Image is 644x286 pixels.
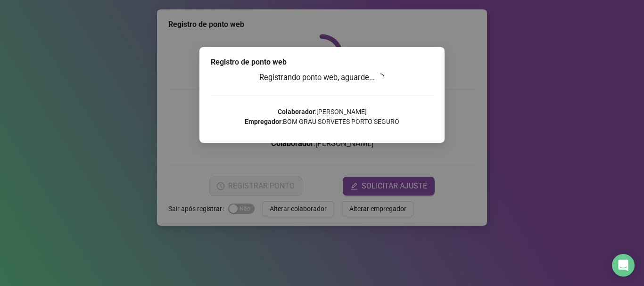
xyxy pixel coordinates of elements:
p: : [PERSON_NAME] : BOM GRAU SORVETES PORTO SEGURO [211,107,433,127]
span: loading [376,73,385,82]
div: Registro de ponto web [211,57,433,68]
strong: Colaborador [278,108,315,115]
strong: Empregador [245,118,281,125]
h3: Registrando ponto web, aguarde... [211,72,433,84]
div: Open Intercom Messenger [612,254,635,277]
